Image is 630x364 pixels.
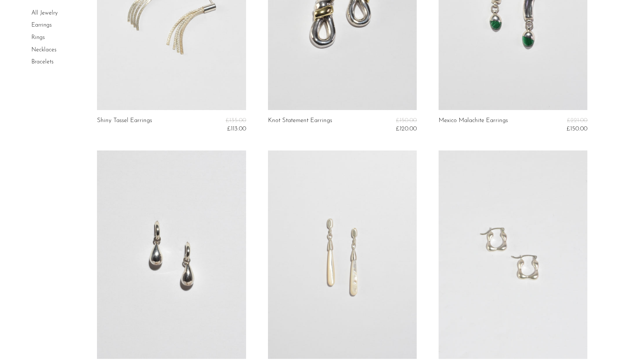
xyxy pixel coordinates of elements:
[226,117,246,124] span: £135.00
[227,126,246,132] span: £113.00
[97,117,152,132] a: Shiny Tassel Earrings
[31,35,45,40] a: Rings
[396,126,417,132] span: £120.00
[439,117,508,132] a: Mexico Malachite Earrings
[396,117,417,124] span: £150.00
[31,23,52,28] a: Earrings
[31,47,57,53] a: Necklaces
[31,59,54,65] a: Bracelets
[567,117,587,124] span: £221.00
[31,10,58,16] a: All Jewelry
[268,117,332,132] a: Knot Statement Earrings
[567,126,587,132] span: £150.00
